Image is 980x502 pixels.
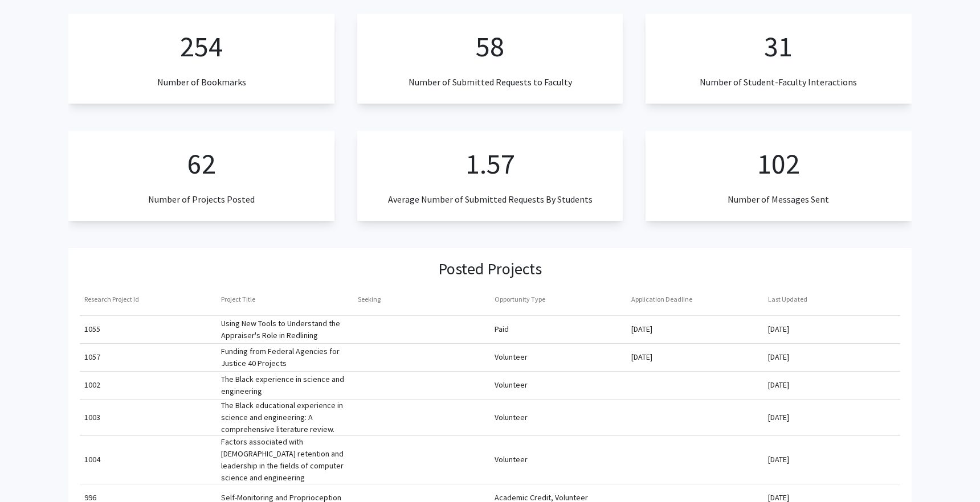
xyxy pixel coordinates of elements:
[646,14,911,104] app-numeric-analytics: Number of Student-Faculty Interactions
[476,25,504,68] p: 58
[80,283,217,315] mat-header-cell: Research Project Id
[217,316,353,343] mat-cell: Using New Tools to Understand the Appraiser's Role in Redlining
[757,142,800,185] p: 102
[409,77,572,88] h3: Number of Submitted Requests to Faculty
[68,14,334,104] app-numeric-analytics: Number of Bookmarks
[763,283,900,315] mat-header-cell: Last Updated
[763,372,900,399] mat-cell: [DATE]
[157,77,246,88] h3: Number of Bookmarks
[490,316,627,343] mat-cell: Paid
[728,194,829,205] h3: Number of Messages Sent
[438,260,542,279] h3: Posted Projects
[187,142,216,185] p: 62
[68,131,334,221] app-numeric-analytics: Number of Projects Posted
[763,316,900,343] mat-cell: [DATE]
[388,194,593,205] h3: Average Number of Submitted Requests By Students
[763,404,900,431] mat-cell: [DATE]
[646,131,911,221] app-numeric-analytics: Number of Messages Sent
[700,77,857,88] h3: Number of Student-Faculty Interactions
[490,372,627,399] mat-cell: Volunteer
[763,446,900,474] mat-cell: [DATE]
[217,344,353,371] mat-cell: Funding from Federal Agencies for Justice 40 Projects
[80,372,217,399] mat-cell: 1002
[627,344,763,371] mat-cell: [DATE]
[490,283,627,315] mat-header-cell: Opportunity Type
[80,446,217,474] mat-cell: 1004
[217,372,353,399] mat-cell: The Black experience in science and engineering
[217,283,353,315] mat-header-cell: Project Title
[763,344,900,371] mat-cell: [DATE]
[627,316,763,343] mat-cell: [DATE]
[180,25,223,68] p: 254
[490,446,627,474] mat-cell: Volunteer
[217,436,353,484] mat-cell: Factors associated with [DEMOGRAPHIC_DATA] retention and leadership in the fields of computer sci...
[465,142,515,185] p: 1.57
[9,451,48,493] iframe: Chat
[148,194,255,205] h3: Number of Projects Posted
[490,344,627,371] mat-cell: Volunteer
[764,25,793,68] p: 31
[353,283,490,315] mat-header-cell: Seeking
[357,14,623,104] app-numeric-analytics: Number of Submitted Requests to Faculty
[490,404,627,431] mat-cell: Volunteer
[217,400,353,435] mat-cell: The Black educational experience in science and engineering: A comprehensive literature review.
[80,316,217,343] mat-cell: 1055
[80,344,217,371] mat-cell: 1057
[627,283,763,315] mat-header-cell: Application Deadline
[80,404,217,431] mat-cell: 1003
